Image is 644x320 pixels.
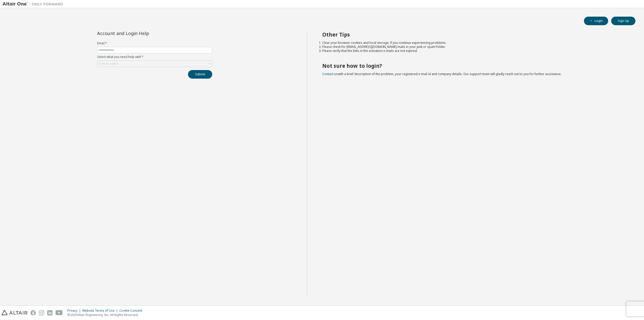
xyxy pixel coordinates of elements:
div: Privacy [67,309,82,313]
img: linkedin.svg [47,310,52,315]
button: Login [584,17,608,25]
img: Altair One [3,2,66,7]
div: Account and Login Help [97,31,189,35]
a: Contact us [322,72,338,76]
li: Please verify that the links in the activation e-mails are not expired. [322,49,627,53]
div: Website Terms of Use [82,309,119,313]
img: instagram.svg [39,310,44,315]
div: Cookie Consent [119,309,145,313]
label: Select what you need help with [97,55,212,59]
div: Click to select [97,61,212,67]
div: Click to select [98,62,118,66]
img: youtube.svg [56,310,63,315]
img: altair_logo.svg [2,310,28,315]
li: Clear your browser cookies and local storage, if you continue experiencing problems. [322,41,627,45]
h2: Other Tips [322,31,627,38]
h2: Not sure how to login? [322,62,627,69]
button: Sign Up [611,17,635,25]
img: facebook.svg [31,310,36,315]
button: Submit [188,70,212,79]
span: with a brief description of the problem, your registered e-mail id and company details. Our suppo... [322,72,561,76]
p: © 2025 Altair Engineering, Inc. All Rights Reserved. [67,313,145,317]
li: Please check for [EMAIL_ADDRESS][DOMAIN_NAME] mails in your junk or spam folder. [322,45,627,49]
label: Email [97,41,212,45]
